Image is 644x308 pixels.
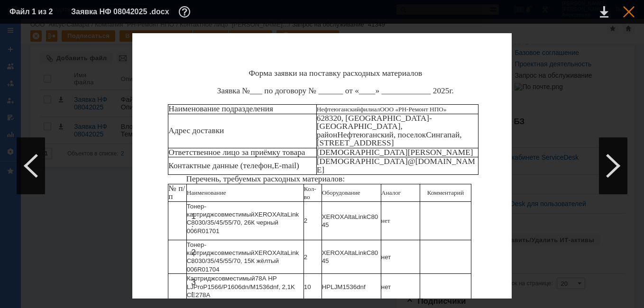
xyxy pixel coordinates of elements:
[274,161,279,170] span: E
[168,148,305,157] span: Ответственное лицо за приёмку товара
[317,130,462,147] span: , [STREET_ADDRESS]
[304,283,307,290] span: 1
[317,148,473,157] span: [DEMOGRAPHIC_DATA][PERSON_NAME]
[187,219,278,234] span: C8030/35/45/55/70, 26К черный 006R01701
[344,213,366,220] span: AltaLink
[342,283,350,290] span: 15
[71,6,193,18] div: Заявка НФ 08042025 .docx
[254,249,276,256] span: XEROX
[337,283,342,290] span: M
[426,130,460,139] span: Сингапай
[337,130,394,139] span: Нефтеюганский
[214,211,254,218] span: совместимый
[276,211,299,218] span: AltaLink
[168,126,224,135] span: Адрес доставки
[322,189,360,196] span: Оборудование
[360,106,380,113] span: филиал
[322,213,344,220] span: XEROX
[307,283,311,290] span: 0
[317,114,432,139] span: 628320, [GEOGRAPHIC_DATA]-[GEOGRAPHIC_DATA], район
[304,217,307,224] span: 2
[296,161,299,170] span: )
[215,275,255,282] span: совместимый
[168,184,185,201] span: № п/п
[193,283,203,290] span: Pro
[367,213,378,220] span: C80
[187,257,279,272] span: C8030/35/45/55/70, 15К жёлтый 006R01704
[322,221,329,228] span: 45
[331,283,337,290] span: LJ
[317,157,475,174] span: @[DOMAIN_NAME]
[187,275,277,290] span: 78А HP LJ
[187,275,215,282] span: Картридж
[276,249,299,256] span: AltaLink
[282,161,296,170] span: mail
[187,283,295,299] span: P1566/P1606dn/M1536dnf, 2,1K CE278A
[168,161,274,170] span: Контактные данные (телефон,
[449,86,454,95] span: г.
[381,254,391,261] span: нет
[350,283,365,290] span: 36dnf
[187,189,226,196] span: Наименование
[214,249,254,256] span: совместимый
[623,6,635,18] div: Закрыть окно (Esc)
[304,254,307,261] span: 2
[394,130,426,139] span: , поселок
[380,106,446,113] span: ООО «РН-Ремонт НПО»
[427,189,464,196] span: Комментарий
[381,283,391,290] span: нет
[187,203,214,218] span: Тонер-картридж
[599,137,627,194] div: Следующий файл
[344,249,366,256] span: AltaLink
[168,104,273,113] span: Наименование подразделения
[179,6,193,18] div: Дополнительная информация о файле (F11)
[217,86,445,95] span: Заявка №___ по договору № ______ от «____» ____________ 202
[367,249,378,256] span: C80
[279,161,282,170] span: -
[600,6,608,18] div: Скачать файл
[317,106,360,113] span: Нефтеюганский
[381,189,401,196] span: Аналог
[9,8,57,16] div: Файл 1 из 2
[187,241,214,256] span: Тонер-картридж
[248,69,422,78] span: Форма заявки на поставку расходных материалов
[186,174,345,183] span: Перечень, требуемых расходных материалов:
[445,86,450,95] span: 5
[254,211,276,218] span: XEROX
[317,157,408,166] span: [DEMOGRAPHIC_DATA]
[381,217,390,224] span: нет
[322,249,344,256] span: XEROX
[304,185,316,200] span: Кол-во
[322,283,331,290] span: HP
[322,257,329,264] span: 45
[17,137,45,194] div: Предыдущий файл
